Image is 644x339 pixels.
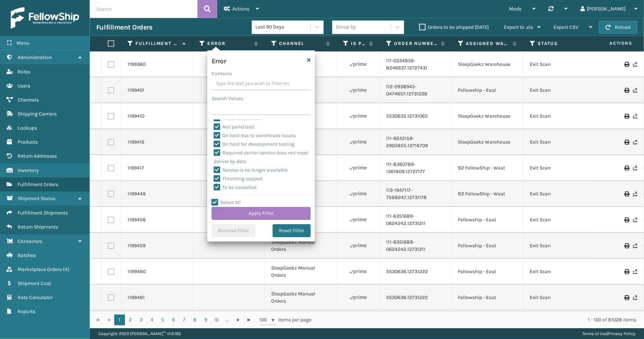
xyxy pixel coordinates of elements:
div: 1 - 100 of 81028 items [321,316,636,324]
td: SleepGeekz Manual Orders [265,259,337,285]
td: Exit Scan [523,155,595,181]
span: Marketplace Orders [18,266,62,272]
td: SleepGeekz Manual Orders [265,311,337,336]
span: Reports [18,308,35,315]
span: Shipping Carriers [18,111,57,117]
td: B2 FellowShip - West [451,155,523,181]
a: 5 [157,315,168,325]
i: Never Shipped [633,269,637,274]
span: Return Addresses [18,153,57,159]
td: Exit Scan [523,103,595,129]
span: Go to the last page [246,317,252,323]
a: 111-6351689-0624242.12731211 [386,213,445,227]
a: 1199459 [128,242,145,249]
a: 111-8360789-1361809.12727177 [386,161,445,175]
i: Print Label [624,191,629,196]
i: Print Label [624,88,629,93]
span: Mode [509,6,522,12]
span: ( 4 ) [63,266,69,272]
i: Print Label [624,62,629,67]
a: 111-9242159-2905855.12716709 [386,135,445,149]
h3: Fulfillment Orders [96,23,152,32]
td: Fellowship - East [451,285,523,311]
a: 111-0334856-8246637.12727431 [386,57,445,72]
a: 112-2938945-0474657.12731038 [386,83,445,98]
a: Privacy Policy [608,331,635,336]
label: To be cancelled [214,184,256,190]
i: Never Shipped [633,114,637,119]
button: Remove Filter [212,224,255,237]
span: Rate Calculator [18,294,53,300]
a: 1199481 [128,294,145,301]
input: Type the text you wish to filter on [212,77,311,90]
span: Shipment Cost [18,280,51,286]
div: | [582,328,635,339]
td: Fellowship - East [451,207,523,233]
span: Shipment Status [18,195,55,202]
i: Print Label [624,114,629,119]
h4: Error [212,55,226,65]
a: 4 [147,315,157,325]
span: Inventory [18,167,39,173]
i: Never Shipped [633,243,637,248]
td: Exit Scan [523,77,595,103]
a: ... [222,315,233,325]
label: Order Number [394,40,437,47]
label: Contains [212,70,232,77]
i: Print Label [624,166,629,171]
a: 6 [168,315,179,325]
td: Exit Scan [523,311,595,336]
span: Channels [18,97,39,103]
td: SleepGeekz Manual Orders [265,233,337,259]
img: logo [11,7,79,29]
td: SleepGeekz Warehouse [451,51,523,77]
button: Reset Filter [273,224,311,237]
a: 7 [179,315,190,325]
label: Service is no longer available [214,167,288,173]
label: Search Values [212,95,243,102]
a: 9 [200,315,211,325]
a: 1199360 [128,61,145,68]
i: Print Label [624,140,629,145]
span: Roles [18,69,30,75]
i: Never Shipped [633,191,637,196]
td: SleepGeekz Warehouse [451,103,523,129]
td: Exit Scan [523,233,595,259]
a: Go to the next page [233,315,244,325]
i: Print Label [624,243,629,248]
td: SleepGeekz Warehouse [451,129,523,155]
a: 1199458 [128,216,146,223]
label: Error [207,40,251,47]
i: Print Label [624,269,629,274]
td: Exit Scan [523,181,595,207]
label: Is Prime [351,40,366,47]
label: Select All [212,199,241,205]
span: Fulfillment Orders [18,181,58,187]
td: Exit Scan [523,259,595,285]
td: Exit Scan [523,285,595,311]
label: Throttling capped [214,176,262,182]
i: Never Shipped [633,88,637,93]
a: 113-1947117-7588247.12731178 [386,187,445,201]
span: items per page [259,315,312,325]
a: 1199480 [128,268,146,275]
span: Export to .xls [504,24,533,30]
a: 8 [190,315,200,325]
a: 10 [211,315,222,325]
i: Print Label [624,295,629,300]
i: Never Shipped [633,140,637,145]
a: 1199417 [128,164,144,172]
a: 3 [136,315,147,325]
a: 1199416 [128,139,144,146]
span: Fulfillment Shipments [18,210,68,216]
div: Last 90 Days [255,23,311,31]
span: Export CSV [553,24,578,30]
label: Not palletized [214,124,254,130]
button: Reload [599,21,638,34]
td: Fellowship - East [451,259,523,285]
a: 2 [125,315,136,325]
span: Batches [18,252,36,258]
label: On hold for development testing [214,141,295,147]
label: Status [538,40,581,47]
a: 1199401 [128,87,144,94]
